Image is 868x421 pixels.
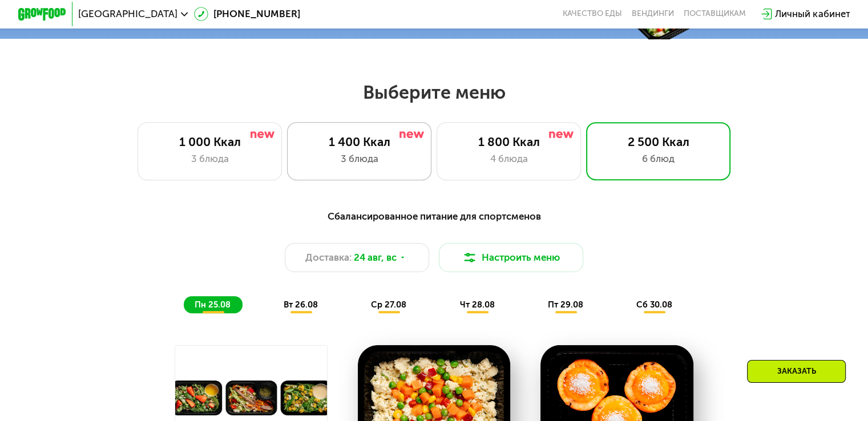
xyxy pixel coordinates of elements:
[300,152,419,166] div: 3 блюда
[747,360,846,383] div: Заказать
[563,9,622,19] a: Качество еды
[599,152,718,166] div: 6 блюд
[684,9,746,19] div: поставщикам
[194,7,300,21] a: [PHONE_NUMBER]
[449,152,568,166] div: 4 блюда
[39,81,830,104] h2: Выберите меню
[775,7,850,21] div: Личный кабинет
[636,299,672,310] span: сб 30.08
[439,243,584,272] button: Настроить меню
[77,209,791,224] div: Сбалансированное питание для спортсменов
[305,250,352,265] span: Доставка:
[459,299,494,310] span: чт 28.08
[300,135,419,149] div: 1 400 Ккал
[150,135,269,149] div: 1 000 Ккал
[632,9,674,19] a: Вендинги
[150,152,269,166] div: 3 блюда
[78,9,177,19] span: [GEOGRAPHIC_DATA]
[548,299,583,310] span: пт 29.08
[195,299,231,310] span: пн 25.08
[449,135,568,149] div: 1 800 Ккал
[371,299,406,310] span: ср 27.08
[284,299,318,310] span: вт 26.08
[599,135,718,149] div: 2 500 Ккал
[354,250,397,265] span: 24 авг, вс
